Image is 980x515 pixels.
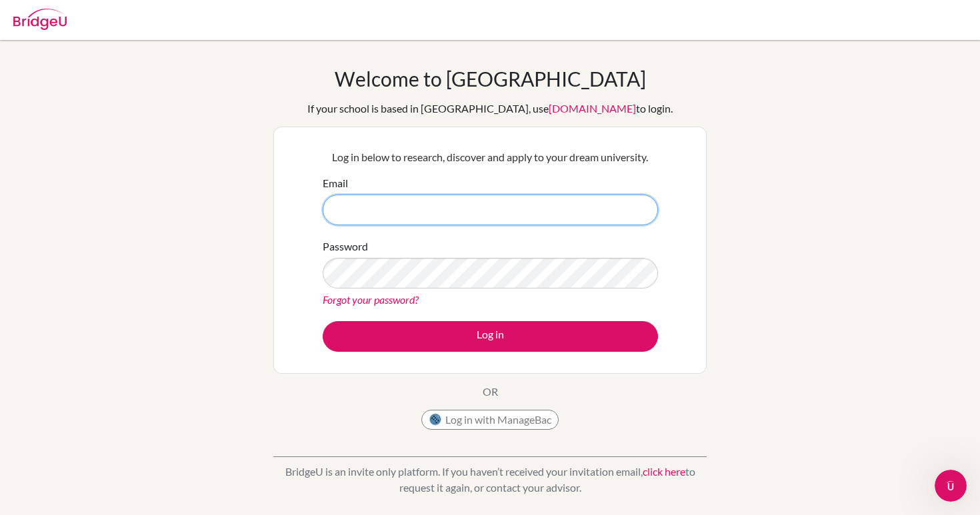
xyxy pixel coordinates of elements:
iframe: Intercom live chat [935,470,967,502]
img: Bridge-U [13,9,67,30]
h1: Welcome to [GEOGRAPHIC_DATA] [335,67,646,91]
div: If your school is based in [GEOGRAPHIC_DATA], use to login. [307,101,673,117]
label: Password [323,239,368,255]
label: Email [323,175,348,191]
a: [DOMAIN_NAME] [549,102,636,115]
p: OR [483,384,498,400]
a: click here [643,465,685,478]
a: Forgot your password? [323,293,419,306]
p: BridgeU is an invite only platform. If you haven’t received your invitation email, to request it ... [273,464,707,496]
p: Log in below to research, discover and apply to your dream university. [323,149,658,165]
button: Log in with ManageBac [421,410,559,430]
button: Log in [323,321,658,352]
